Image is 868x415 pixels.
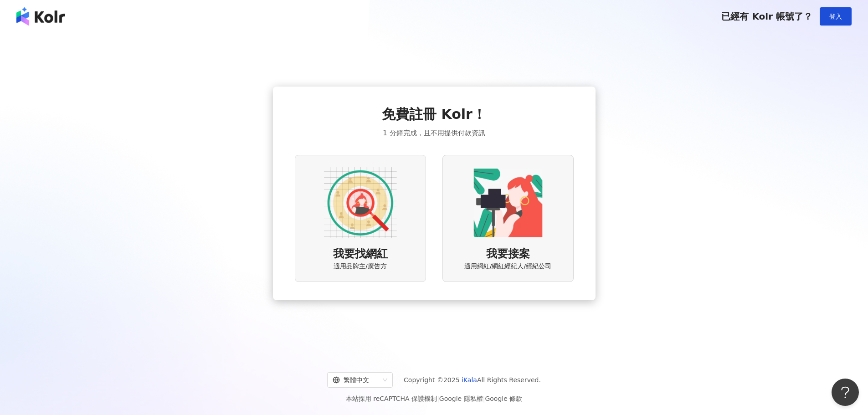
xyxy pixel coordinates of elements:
[437,395,439,402] span: |
[383,128,485,138] span: 1 分鐘完成，且不用提供付款資訊
[404,374,541,385] span: Copyright © 2025 All Rights Reserved.
[333,373,379,387] div: 繁體中文
[439,395,483,402] a: Google 隱私權
[486,246,530,262] span: 我要接案
[820,7,852,26] button: 登入
[483,395,485,402] span: |
[472,166,544,239] img: KOL identity option
[324,166,397,239] img: AD identity option
[485,395,522,402] a: Google 條款
[334,262,387,271] span: 適用品牌主/廣告方
[832,379,859,406] iframe: Help Scout Beacon - Open
[16,7,65,26] img: logo
[464,262,551,271] span: 適用網紅/網紅經紀人/經紀公司
[829,13,842,20] span: 登入
[333,246,388,262] span: 我要找網紅
[346,393,522,404] span: 本站採用 reCAPTCHA 保護機制
[721,11,812,22] span: 已經有 Kolr 帳號了？
[462,376,477,384] a: iKala
[382,105,486,124] span: 免費註冊 Kolr！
